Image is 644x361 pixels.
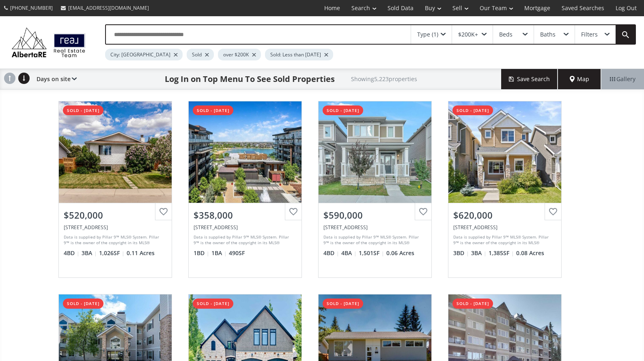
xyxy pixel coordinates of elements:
[105,49,183,60] div: City: [GEOGRAPHIC_DATA]
[458,32,478,37] div: $200K+
[501,69,558,89] button: Save Search
[440,93,570,286] a: sold - [DATE]$620,000[STREET_ADDRESS]Data is supplied by Pillar 9™ MLS® System. Pillar 9™ is the ...
[499,32,513,37] div: Beds
[211,249,227,257] span: 1 BA
[323,224,426,231] div: 10329 Cityscape Drive NE, Calgary, AB T3N 1E2
[489,249,514,257] span: 1,385 SF
[540,32,556,37] div: Baths
[323,209,426,221] div: $590,000
[558,69,601,89] div: Map
[453,249,469,257] span: 3 BD
[8,26,89,59] img: Logo
[218,49,261,60] div: over $200K
[127,249,155,257] span: 0.11 Acres
[229,249,245,257] span: 490 SF
[32,69,77,89] div: Days on site
[601,69,644,89] div: Gallery
[610,75,635,83] span: Gallery
[359,249,384,257] span: 1,501 SF
[50,93,180,286] a: sold - [DATE]$520,000[STREET_ADDRESS]Data is supplied by Pillar 9™ MLS® System. Pillar 9™ is the ...
[323,249,339,257] span: 4 BD
[194,234,295,246] div: Data is supplied by Pillar 9™ MLS® System. Pillar 9™ is the owner of the copyright in its MLS® Sy...
[165,73,335,85] h1: Log In on Top Menu To See Sold Properties
[453,209,556,221] div: $620,000
[68,4,149,11] span: [EMAIL_ADDRESS][DOMAIN_NAME]
[194,209,297,221] div: $358,000
[194,224,297,231] div: 122 Mahogany Centre SE #508, Calgary, AB T2M 1J3
[417,32,438,37] div: Type (1)
[64,209,167,221] div: $520,000
[64,224,167,231] div: 4307 Dovercrest Drive SE, Calgary, AB T2B 1X6
[453,234,554,246] div: Data is supplied by Pillar 9™ MLS® System. Pillar 9™ is the owner of the copyright in its MLS® Sy...
[310,93,440,286] a: sold - [DATE]$590,000[STREET_ADDRESS]Data is supplied by Pillar 9™ MLS® System. Pillar 9™ is the ...
[453,224,556,231] div: 20 Royal Birch Park NW, Calgary, AB T3G 0B8
[64,234,165,246] div: Data is supplied by Pillar 9™ MLS® System. Pillar 9™ is the owner of the copyright in its MLS® Sy...
[265,49,333,60] div: Sold: Less than [DATE]
[10,4,53,11] span: [PHONE_NUMBER]
[351,76,417,82] h2: Showing 5,223 properties
[386,249,414,257] span: 0.06 Acres
[323,234,424,246] div: Data is supplied by Pillar 9™ MLS® System. Pillar 9™ is the owner of the copyright in its MLS® Sy...
[341,249,357,257] span: 4 BA
[187,49,214,60] div: Sold
[99,249,125,257] span: 1,026 SF
[194,249,209,257] span: 1 BD
[516,249,544,257] span: 0.08 Acres
[570,75,589,83] span: Map
[82,249,97,257] span: 3 BA
[471,249,487,257] span: 3 BA
[180,93,310,286] a: sold - [DATE]$358,000[STREET_ADDRESS]Data is supplied by Pillar 9™ MLS® System. Pillar 9™ is the ...
[581,32,598,37] div: Filters
[64,249,80,257] span: 4 BD
[57,0,153,15] a: [EMAIL_ADDRESS][DOMAIN_NAME]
